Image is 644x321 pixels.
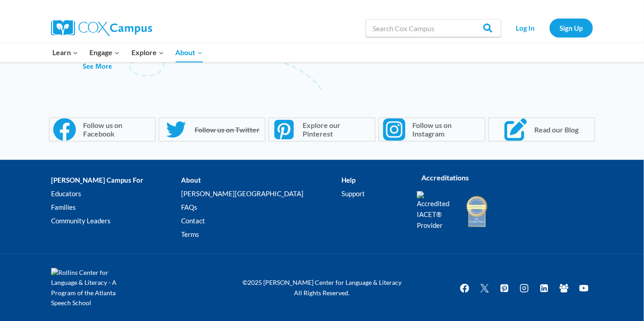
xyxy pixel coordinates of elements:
strong: Accreditations [421,174,469,182]
a: Follow us on Twitter [159,118,266,142]
a: FAQs [181,201,341,214]
img: Rollins Center for Language & Literacy - A Program of the Atlanta Speech School [51,268,132,309]
span: Follow us on Twitter [192,126,260,134]
span: See More [83,62,112,71]
a: Follow us on Instagram [378,118,485,142]
a: Contact [181,214,341,228]
a: Log In [506,19,545,37]
span: Read our Blog [532,126,579,134]
button: Child menu of Learn [47,43,84,62]
a: Community Leaders [51,214,181,228]
a: Linkedin [535,279,553,297]
a: [PERSON_NAME][GEOGRAPHIC_DATA] [181,187,341,201]
a: Follow us on Facebook [49,118,156,142]
input: Search Cox Campus [366,19,501,37]
img: Twitter X icon white [479,283,490,293]
a: Facebook [456,279,474,297]
a: Facebook Group [555,279,573,297]
span: Explore our Pinterest [300,121,371,138]
a: Read our Blog [488,118,595,142]
a: Sign Up [550,19,593,37]
a: Instagram [515,279,533,297]
button: Child menu of Engage [84,43,126,62]
nav: Primary Navigation [47,43,208,62]
img: IDA Accredited [466,195,488,228]
img: Cox Campus [51,20,152,36]
span: Follow us on Facebook [80,121,151,138]
span: Follow us on Instagram [410,121,481,138]
a: Terms [181,228,341,241]
a: Families [51,201,181,214]
nav: Secondary Navigation [506,19,593,37]
a: Support [342,187,403,201]
a: Explore our Pinterest [268,118,375,142]
a: Pinterest [495,279,513,297]
button: Child menu of About [170,43,209,62]
a: Educators [51,187,181,201]
a: Twitter [476,279,494,297]
a: See More [83,61,112,71]
a: YouTube [575,279,593,297]
img: Accredited IACET® Provider [417,191,455,231]
button: Child menu of Explore [126,43,170,62]
p: ©2025 [PERSON_NAME] Center for Language & Literacy All Rights Reserved. [236,278,408,298]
